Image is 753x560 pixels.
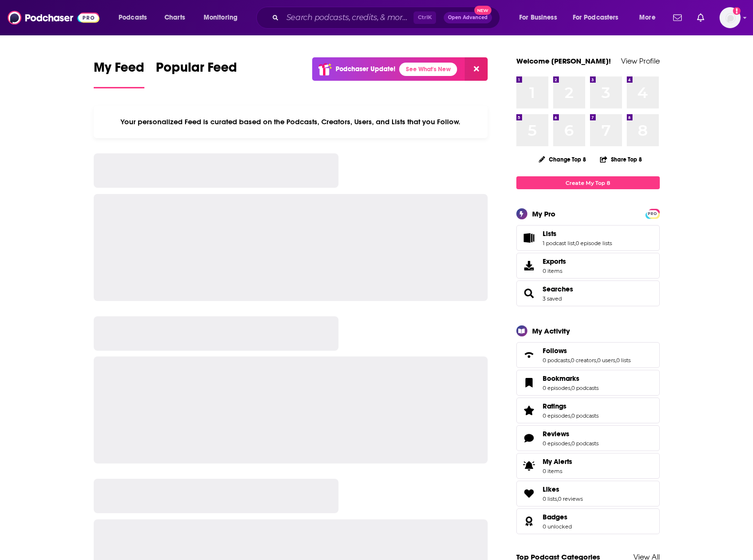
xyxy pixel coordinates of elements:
[600,150,643,169] button: Share Top 8
[573,11,619,24] span: For Podcasters
[444,12,492,23] button: Open AdvancedNew
[156,59,237,81] span: Popular Feed
[720,7,741,28] button: Show profile menu
[265,7,509,29] div: Search podcasts, credits, & more...
[543,357,570,364] a: 0 podcasts
[543,229,557,238] span: Lists
[532,326,570,335] div: My Activity
[543,485,559,494] span: Likes
[543,495,557,502] a: 0 lists
[669,10,686,26] a: Show notifications dropdown
[520,287,539,300] a: Searches
[570,412,571,419] span: ,
[543,412,570,419] a: 0 episodes
[543,240,575,247] a: 1 podcast list
[283,10,414,25] input: Search podcasts, credits, & more...
[575,240,576,247] span: ,
[647,210,658,217] a: PRO
[543,229,612,238] a: Lists
[543,374,599,383] a: Bookmarks
[571,440,599,447] a: 0 podcasts
[516,425,660,451] span: Reviews
[519,11,557,24] span: For Business
[570,385,571,391] span: ,
[520,431,539,445] a: Reviews
[633,10,667,25] button: open menu
[571,385,599,391] a: 0 podcasts
[513,10,569,25] button: open menu
[543,523,572,530] a: 0 unlocked
[639,11,655,24] span: More
[516,225,660,251] span: Lists
[119,11,147,24] span: Podcasts
[543,430,599,438] a: Reviews
[543,346,631,355] a: Follows
[543,257,566,266] span: Exports
[543,457,572,466] span: My Alerts
[516,280,660,306] span: Searches
[204,11,238,24] span: Monitoring
[571,357,596,364] a: 0 creators
[733,7,741,15] svg: Add a profile image
[156,59,237,88] a: Popular Feed
[516,481,660,506] span: Likes
[520,515,539,528] a: Badges
[8,9,99,27] img: Podchaser - Follow, Share and Rate Podcasts
[543,295,562,302] a: 3 saved
[543,430,569,438] span: Reviews
[693,10,708,26] a: Show notifications dropdown
[399,63,457,76] a: See What's New
[516,253,660,279] a: Exports
[720,7,741,28] img: User Profile
[94,106,488,138] div: Your personalized Feed is curated based on the Podcasts, Creators, Users, and Lists that you Follow.
[543,402,599,410] a: Ratings
[570,357,571,364] span: ,
[516,508,660,534] span: Badges
[621,56,660,65] a: View Profile
[516,56,611,65] a: Welcome [PERSON_NAME]!
[520,487,539,500] a: Likes
[520,348,539,362] a: Follows
[543,402,567,410] span: Ratings
[94,59,144,88] a: My Feed
[720,7,741,28] span: Logged in as anna.andree
[543,374,579,383] span: Bookmarks
[543,346,567,355] span: Follows
[520,376,539,389] a: Bookmarks
[520,231,539,245] a: Lists
[336,65,395,73] p: Podchaser Update!
[520,404,539,417] a: Ratings
[94,59,144,81] span: My Feed
[647,210,658,217] span: PRO
[543,440,570,447] a: 0 episodes
[543,385,570,391] a: 0 episodes
[615,357,616,364] span: ,
[616,357,631,364] a: 0 lists
[543,513,567,521] span: Badges
[543,268,566,274] span: 0 items
[558,495,583,502] a: 0 reviews
[570,440,571,447] span: ,
[516,176,660,189] a: Create My Top 8
[414,11,436,24] span: Ctrl K
[520,459,539,473] span: My Alerts
[532,209,556,218] div: My Pro
[571,412,599,419] a: 0 podcasts
[557,495,558,502] span: ,
[516,370,660,396] span: Bookmarks
[158,10,191,25] a: Charts
[516,342,660,368] span: Follows
[474,6,491,15] span: New
[543,285,573,293] a: Searches
[533,153,592,165] button: Change Top 8
[516,398,660,423] span: Ratings
[448,15,488,20] span: Open Advanced
[197,10,250,25] button: open menu
[543,485,583,494] a: Likes
[112,10,159,25] button: open menu
[567,10,633,25] button: open menu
